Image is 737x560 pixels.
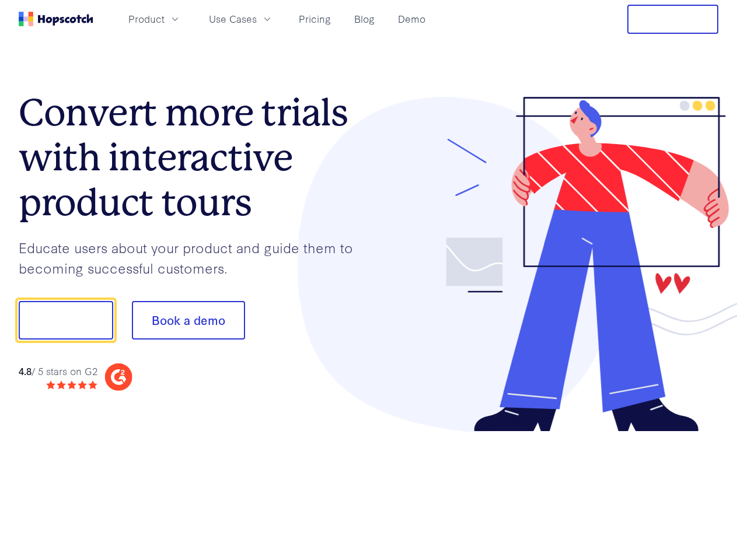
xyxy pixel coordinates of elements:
button: Book a demo [132,301,245,339]
span: Product [128,12,165,26]
button: Free Trial [627,5,718,34]
h1: Convert more trials with interactive product tours [19,90,369,225]
a: Pricing [294,9,336,29]
a: Blog [350,9,379,29]
a: Home [19,12,93,26]
p: Educate users about your product and guide them to becoming successful customers. [19,237,369,278]
button: Product [121,9,188,29]
a: Demo [393,9,430,29]
button: Show me! [19,301,113,339]
strong: 4.8 [19,364,32,377]
span: Use Cases [209,12,257,26]
button: Use Cases [202,9,280,29]
div: / 5 stars on G2 [19,364,97,379]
